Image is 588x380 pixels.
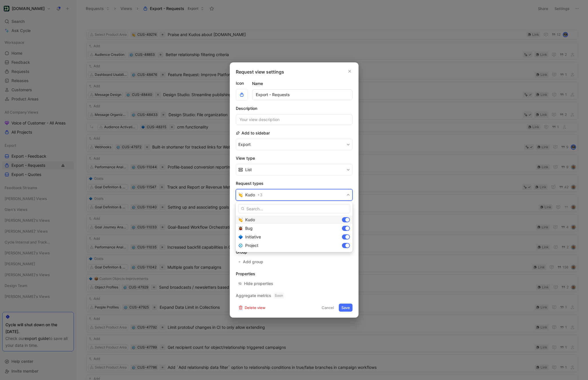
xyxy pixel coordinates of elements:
img: 🐞 [238,226,243,231]
span: Project [245,243,258,248]
img: 💠 [238,243,243,248]
span: Initiative [245,234,261,239]
span: Bug [245,226,253,231]
img: 👏 [238,217,243,222]
input: Search... [238,204,350,213]
span: Kudo [245,217,255,222]
img: 🔷 [238,235,243,239]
